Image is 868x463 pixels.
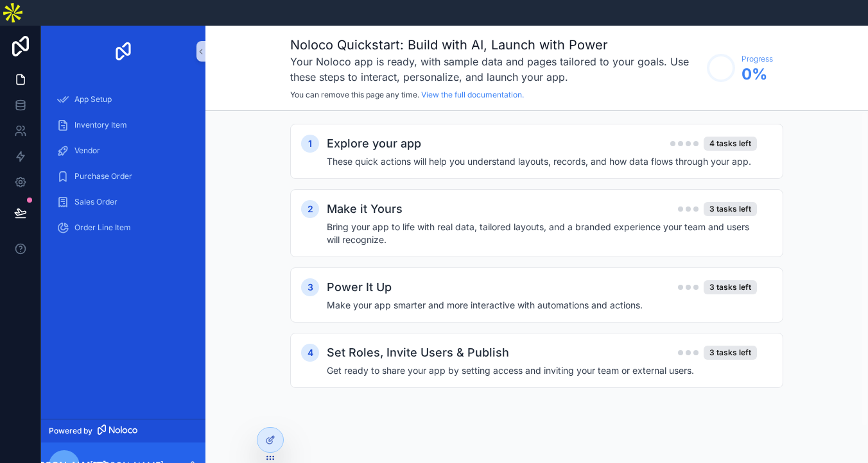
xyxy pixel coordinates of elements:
[49,88,198,111] a: App Setup
[113,41,134,62] img: App logo
[49,165,198,188] a: Purchase Order
[74,94,112,105] span: App Setup
[74,171,132,181] span: Purchase Order
[74,120,127,130] span: Inventory Item
[49,426,92,436] span: Powered by
[290,36,700,54] h1: Noloco Quickstart: Build with AI, Launch with Power
[742,64,773,85] span: 0 %
[41,419,205,442] a: Powered by
[290,54,700,85] h3: Your Noloco app is ready, with sample data and pages tailored to your goals. Use these steps to i...
[421,90,524,99] a: View the full documentation.
[74,146,100,156] span: Vendor
[49,114,198,137] a: Inventory Item
[290,90,419,99] span: You can remove this page any time.
[49,190,198,214] a: Sales Order
[74,223,131,233] span: Order Line Item
[74,197,117,207] span: Sales Order
[41,77,205,260] div: scrollable content
[49,216,198,239] a: Order Line Item
[49,139,198,162] a: Vendor
[742,54,773,64] span: Progress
